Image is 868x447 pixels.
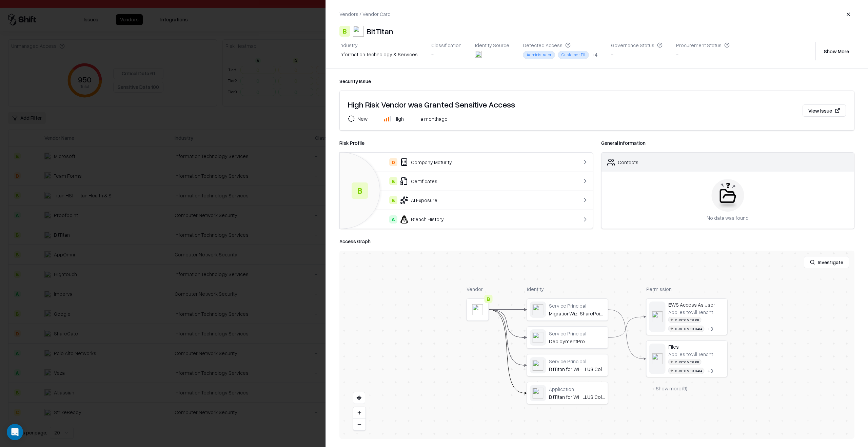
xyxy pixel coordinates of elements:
[389,215,397,223] div: A
[549,358,605,364] div: Service Principal
[345,215,559,223] div: Breach History
[549,303,605,309] div: Service Principal
[618,159,638,166] div: Contacts
[676,42,730,48] div: Procurement Status
[523,42,597,48] div: Detected Access
[549,394,605,400] div: BitTitan for WHILLUS Collapse Project
[348,115,368,122] div: New
[485,295,493,303] div: B
[345,158,559,166] div: Company Maturity
[339,42,418,48] div: Industry
[707,214,749,221] div: No data was found
[389,177,397,185] div: B
[818,45,854,57] button: Show More
[803,104,846,117] button: View Issue
[367,26,393,37] div: BitTitan
[601,139,855,147] div: General Information
[420,115,448,122] div: a month ago
[804,256,849,268] button: Investigate
[611,51,663,58] div: -
[668,326,705,332] div: Customer Data
[707,326,713,332] button: +3
[345,177,559,185] div: Certificates
[523,51,555,59] div: Administrator
[389,196,397,204] div: B
[475,51,482,58] img: entra.microsoft.com
[549,366,605,372] div: BitTitan for WHILLUS Collapse Project
[475,42,509,48] div: Identity Source
[339,77,854,85] div: Security Issue
[467,286,489,293] div: Vendor
[549,338,605,344] div: DeploymentPro
[339,51,418,58] div: information technology & services
[549,386,605,392] div: Application
[345,196,559,204] div: AI Exposure
[668,309,713,315] div: Applies to: All Tenant
[389,158,397,166] div: D
[592,51,597,58] button: +4
[646,286,728,293] div: Permission
[549,310,605,316] div: MigrationWiz-SharePoint-Delegated
[384,115,404,122] div: High
[668,317,702,323] div: Customer PII
[431,42,461,48] div: Classification
[339,237,854,245] div: Access Graph
[668,351,713,357] div: Applies to: All Tenant
[676,51,730,58] div: -
[348,99,797,110] div: High Risk Vendor was Granted Sensitive Access
[707,368,713,374] button: +3
[646,383,693,395] button: + Show more (9)
[668,344,725,350] div: Files
[611,42,663,48] div: Governance Status
[353,26,364,37] img: BitTitan
[431,51,461,58] div: -
[339,11,391,18] div: Vendors / Vendor Card
[668,368,705,374] div: Customer Data
[707,368,713,374] div: + 3
[352,182,368,199] div: B
[668,359,702,365] div: Customer PII
[549,330,605,336] div: Service Principal
[558,51,589,59] div: Customer PII
[707,326,713,332] div: + 3
[339,26,350,37] div: B
[339,139,593,147] div: Risk Profile
[527,286,608,293] div: Identity
[668,302,725,308] div: EWS Access As User
[592,51,597,58] div: + 4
